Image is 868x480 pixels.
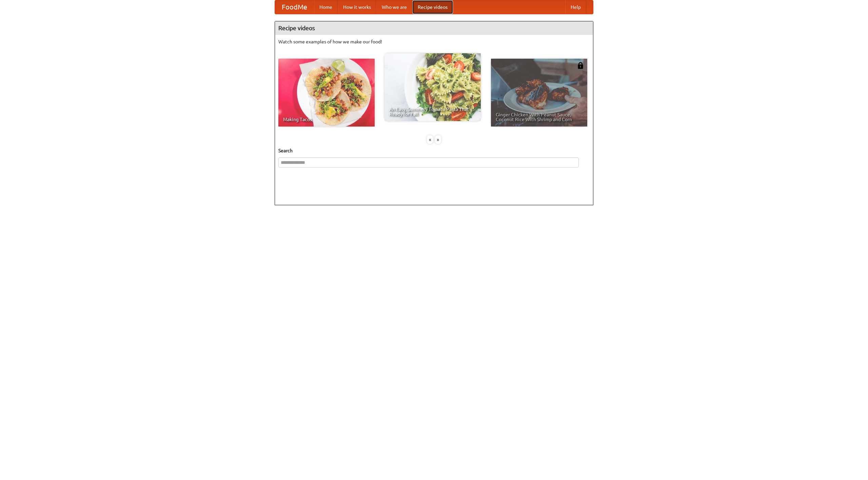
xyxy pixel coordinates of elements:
h4: Recipe videos [275,21,593,35]
a: Making Tacos [278,59,375,127]
span: An Easy, Summery Tomato Pasta That's Ready for Fall [389,107,476,116]
div: » [435,135,441,144]
a: An Easy, Summery Tomato Pasta That's Ready for Fall [384,53,481,121]
a: How it works [338,0,376,14]
h5: Search [278,147,590,154]
a: Who we are [376,0,412,14]
span: Making Tacos [283,117,370,122]
img: 483408.png [577,62,584,69]
a: FoodMe [275,0,314,14]
div: « [427,135,433,144]
p: Watch some examples of how we make our food! [278,38,590,45]
a: Recipe videos [412,0,453,14]
a: Home [314,0,338,14]
a: Help [565,0,586,14]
